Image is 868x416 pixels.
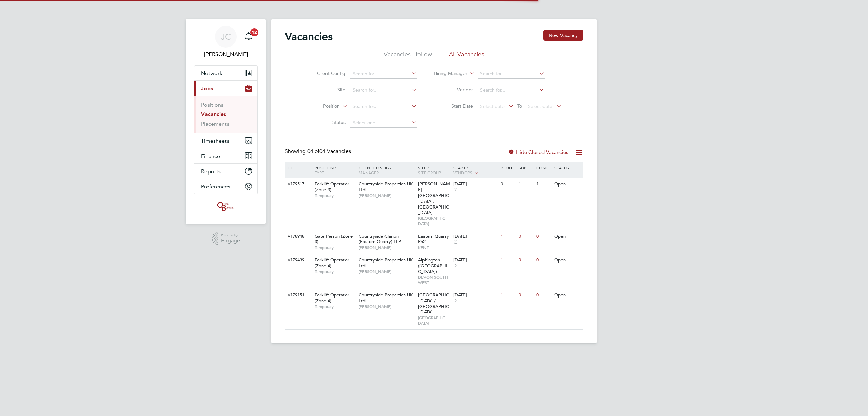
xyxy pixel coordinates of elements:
img: oneillandbrennan-logo-retina.png [216,201,236,212]
span: 2 [453,187,458,193]
div: V179439 [286,254,310,267]
label: Start Date [434,103,473,109]
label: Position [301,103,340,110]
div: ID [286,162,310,174]
span: Temporary [315,304,355,309]
span: Alphington ([GEOGRAPHIC_DATA]) [418,257,447,274]
span: Eastern Quarry Ph2 [418,233,449,245]
div: Open [553,178,582,191]
span: Manager [359,170,379,175]
span: Site Group [418,170,441,175]
span: Preferences [201,183,230,190]
label: Status [307,119,346,125]
span: [GEOGRAPHIC_DATA] / [GEOGRAPHIC_DATA] [418,292,449,315]
div: 0 [499,178,517,191]
div: Status [553,162,582,174]
span: Powered by [221,232,240,238]
div: [DATE] [453,292,497,298]
button: Timesheets [194,133,257,148]
input: Search for... [350,102,417,111]
button: Jobs [194,81,257,96]
div: 0 [517,230,535,243]
div: [DATE] [453,234,497,239]
a: 12 [242,26,255,48]
span: Type [315,170,324,175]
span: Countryside Properties UK Ltd [359,292,413,304]
span: 04 of [307,148,319,155]
div: Reqd [499,162,517,174]
button: Reports [194,164,257,179]
div: Client Config / [357,162,416,178]
button: Preferences [194,179,257,194]
div: 1 [517,178,535,191]
span: Countryside Clarion (Eastern Quarry) LLP [359,233,401,245]
a: Placements [201,121,229,127]
span: Temporary [315,245,355,250]
span: Select date [528,103,552,109]
div: V178948 [286,230,310,243]
div: Position / [310,162,357,178]
span: DEVON SOUTH-WEST [418,275,450,285]
span: [PERSON_NAME] [359,304,415,309]
span: 2 [453,239,458,245]
a: Vacancies [201,111,226,117]
div: 0 [517,289,535,302]
li: All Vacancies [449,50,484,62]
div: Open [553,230,582,243]
span: Reports [201,168,221,175]
span: Network [201,70,222,76]
div: 1 [499,230,517,243]
span: Timesheets [201,138,229,144]
div: 1 [499,289,517,302]
li: Vacancies I follow [384,50,432,62]
label: Vendor [434,87,473,93]
div: 0 [535,230,552,243]
input: Search for... [350,69,417,79]
span: Temporary [315,269,355,274]
div: Showing [285,148,352,155]
span: Countryside Properties UK Ltd [359,257,413,269]
span: 12 [250,28,258,36]
input: Search for... [478,69,545,79]
label: Site [307,87,346,93]
button: New Vacancy [543,30,583,41]
span: Gate Person (Zone 3) [315,233,353,245]
span: Forklift Operator (Zone 4) [315,292,349,304]
span: Select date [480,103,505,109]
span: [PERSON_NAME] [359,245,415,250]
span: Vendors [453,170,472,175]
span: James Crawley [194,50,258,58]
span: Temporary [315,193,355,198]
div: [DATE] [453,181,497,187]
div: 0 [535,254,552,267]
span: Engage [221,238,240,244]
span: Countryside Properties UK Ltd [359,181,413,193]
div: 1 [499,254,517,267]
div: Sub [517,162,535,174]
div: 0 [535,289,552,302]
label: Client Config [307,70,346,76]
span: Forklift Operator (Zone 4) [315,257,349,269]
span: [PERSON_NAME][GEOGRAPHIC_DATA], [GEOGRAPHIC_DATA] [418,181,450,215]
div: Open [553,289,582,302]
span: Forklift Operator (Zone 3) [315,181,349,193]
div: Site / [416,162,452,178]
a: Go to home page [194,201,258,212]
div: Open [553,254,582,267]
span: To [515,102,524,110]
nav: Main navigation [186,19,266,224]
div: Jobs [194,96,257,133]
div: 1 [535,178,552,191]
input: Search for... [478,86,545,95]
span: 2 [453,298,458,304]
div: [DATE] [453,257,497,263]
span: 2 [453,263,458,269]
a: Powered byEngage [212,232,240,245]
div: 0 [517,254,535,267]
span: KENT [418,245,450,250]
span: [GEOGRAPHIC_DATA] [418,216,450,226]
div: V179517 [286,178,310,191]
label: Hiring Manager [428,70,467,77]
span: [PERSON_NAME] [359,193,415,198]
a: Positions [201,102,223,108]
